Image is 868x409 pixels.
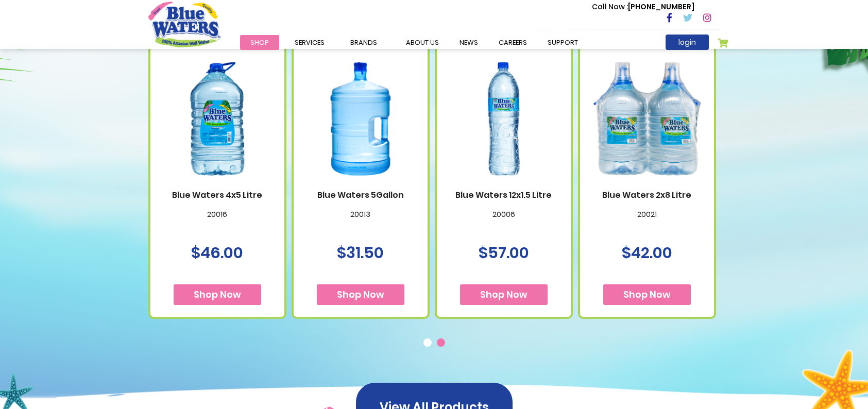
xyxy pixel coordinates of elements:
img: Blue Waters 5Gallon [304,48,417,190]
span: $57.00 [479,242,529,264]
img: Blue Waters 4x5 Litre [161,48,274,190]
span: $46.00 [191,242,243,264]
img: Blue Waters 2x8 Litre [590,48,704,190]
span: $42.00 [622,242,672,264]
a: careers [488,35,537,50]
a: News [449,35,488,50]
button: 2 of 2 [437,338,447,349]
a: Blue Waters 2x8 Litre [590,190,704,200]
a: about us [396,35,449,50]
button: Shop Now [174,284,261,305]
span: Shop Now [480,288,527,301]
span: Call Now : [592,2,628,12]
button: Shop Now [317,284,404,305]
button: 1 of 2 [423,338,434,349]
span: Shop Now [194,288,241,301]
button: Shop Now [460,284,548,305]
a: support [537,35,588,50]
span: Services [295,38,325,47]
p: [PHONE_NUMBER] [592,2,694,12]
a: Blue Waters 5Gallon [304,190,417,200]
a: Blue Waters 4x5 Litre [161,190,274,200]
span: $31.50 [337,242,384,264]
a: Blue Waters 12x1.5 Litre [447,190,560,200]
p: 20006 [447,210,560,232]
p: 20016 [161,210,274,232]
span: Brands [350,38,377,47]
span: Shop Now [623,288,671,301]
a: store logo [148,2,220,47]
a: login [666,35,709,50]
p: 20013 [304,210,417,232]
p: 20021 [590,210,704,232]
span: Shop Now [337,288,384,301]
button: Shop Now [603,284,691,305]
span: Shop [250,38,269,47]
img: Blue Waters 12x1.5 Litre [447,48,560,190]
